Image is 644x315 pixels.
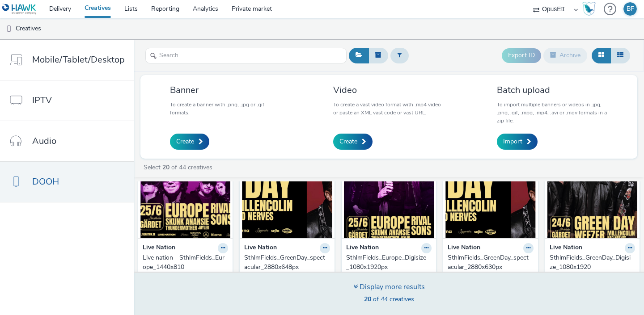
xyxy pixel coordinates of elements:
[582,2,599,16] a: Hawk Academy
[550,253,635,272] a: SthlmFields_GreenDay_Digisize_1080x1920
[32,175,59,188] span: DOOH
[2,4,37,15] img: undefined Logo
[610,48,630,63] button: Table
[547,151,637,238] img: SthlmFields_GreenDay_Digisize_1080x1920 visual
[32,94,52,107] span: IPTV
[333,134,373,150] a: Create
[497,134,538,150] a: Import
[143,243,175,253] strong: Live Nation
[333,84,445,96] h3: Video
[497,84,608,96] h3: Batch upload
[543,48,587,63] button: Archive
[448,243,480,253] strong: Live Nation
[502,48,541,63] button: Export ID
[353,282,425,292] div: Display more results
[592,48,611,63] button: Grid
[244,253,326,272] div: SthlmFields_GreenDay_spectacular_2880x648px
[244,253,330,272] a: SthlmFields_GreenDay_spectacular_2880x648px
[244,243,277,253] strong: Live Nation
[333,101,445,117] p: To create a vast video format with .mp4 video or paste an XML vast code or vast URL.
[143,163,216,172] a: Select of 44 creatives
[503,137,522,146] span: Import
[145,48,347,63] input: Search...
[346,253,432,272] a: SthlmFields_Europe_Digisize_1080x1920px
[550,253,631,272] div: SthlmFields_GreenDay_Digisize_1080x1920
[582,2,596,16] img: Hawk Academy
[162,163,169,172] strong: 20
[448,253,533,272] a: SthlmFields_GreenDay_spectacular_2880x630px
[448,253,530,272] div: SthlmFields_GreenDay_spectacular_2880x630px
[344,151,434,238] img: SthlmFields_Europe_Digisize_1080x1920px visual
[346,253,428,272] div: SthlmFields_Europe_Digisize_1080x1920px
[176,137,194,146] span: Create
[339,137,357,146] span: Create
[346,243,379,253] strong: Live Nation
[4,25,13,34] img: dooh
[445,151,535,238] img: SthlmFields_GreenDay_spectacular_2880x630px visual
[143,253,225,272] div: Live nation - SthlmFields_Europe_1440x810
[170,134,209,150] a: Create
[170,84,281,96] h3: Banner
[143,253,228,272] a: Live nation - SthlmFields_Europe_1440x810
[497,101,608,125] p: To import multiple banners or videos in .jpg, .png, .gif, .mpg, .mp4, .avi or .mov formats in a z...
[242,151,332,238] img: SthlmFields_GreenDay_spectacular_2880x648px visual
[32,134,56,147] span: Audio
[32,53,125,66] span: Mobile/Tablet/Desktop
[364,295,414,303] span: of 44 creatives
[550,243,582,253] strong: Live Nation
[170,101,281,117] p: To create a banner with .png, .jpg or .gif formats.
[627,2,634,16] div: BF
[364,295,371,303] strong: 20
[140,151,230,238] img: Live nation - SthlmFields_Europe_1440x810 visual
